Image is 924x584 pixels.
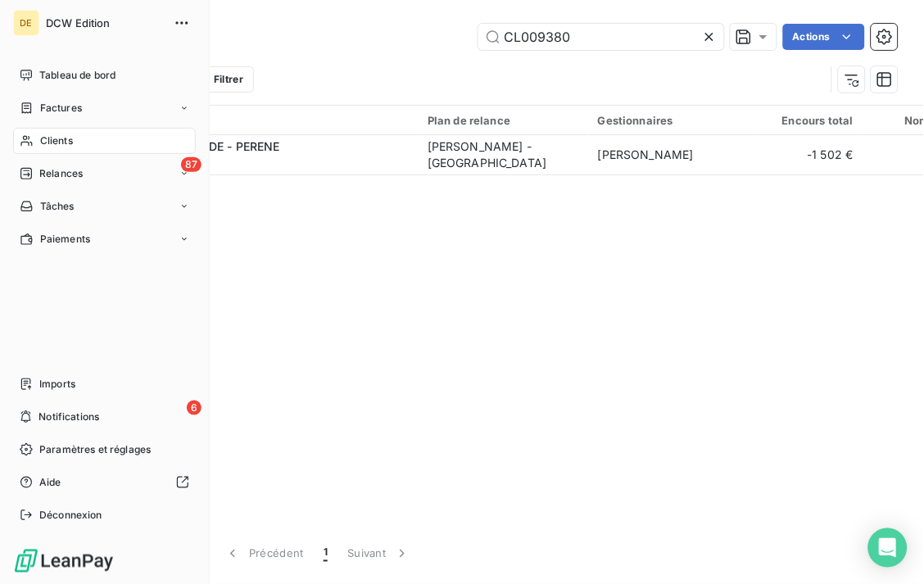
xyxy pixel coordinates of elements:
span: Notifications [38,410,99,424]
span: Paiements [40,232,90,247]
span: [PERSON_NAME] [598,147,694,161]
span: DCW Edition [46,16,164,29]
span: Paramètres et réglages [39,442,151,457]
div: Encours total [768,114,854,127]
div: DE [13,10,39,36]
div: Gestionnaires [598,114,749,127]
div: Open Intercom Messenger [868,528,908,568]
span: CL009380 [113,155,408,171]
span: 87 [181,157,202,172]
span: Imports [39,377,75,392]
div: Plan de relance [428,114,578,127]
img: Logo LeanPay [13,548,115,574]
button: Suivant [337,536,420,571]
input: Rechercher [478,24,724,50]
button: Précédent [215,536,314,571]
span: Aide [39,475,61,490]
span: Tableau de bord [39,68,115,83]
span: Clients [40,134,73,148]
a: Aide [13,469,196,496]
td: -1 502 € [759,135,863,174]
span: 6 [187,401,202,415]
span: Relances [39,166,83,181]
button: Actions [783,24,865,50]
span: 1 [324,546,328,562]
span: Déconnexion [39,508,102,523]
div: [PERSON_NAME] - [GEOGRAPHIC_DATA] [428,138,578,171]
button: Filtrer [179,66,254,93]
span: Tâches [40,199,75,214]
span: Factures [40,101,82,115]
button: 1 [314,536,337,571]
